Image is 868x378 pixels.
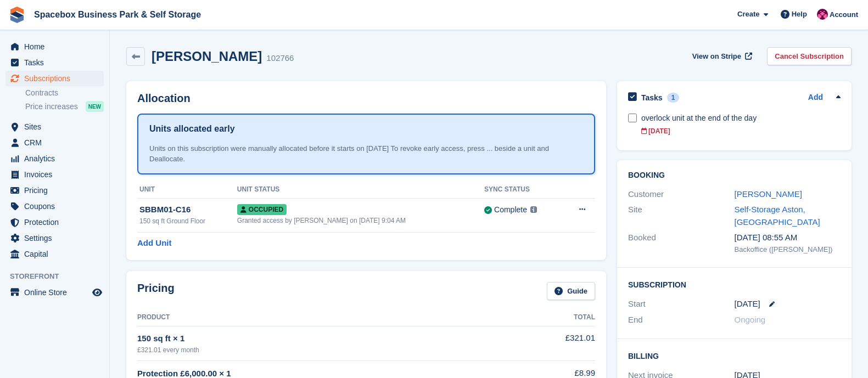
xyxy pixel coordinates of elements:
[237,204,287,215] span: Occupied
[9,7,25,23] img: stora-icon-8386f47178a22dfd0bd8f6a31ec36ba5ce8667c1dd55bd0f319d3a0aa187defe.svg
[511,326,595,360] td: £321.01
[530,206,537,213] img: icon-info-grey-7440780725fd019a000dd9b08b2336e03edf1995a4989e88bcd33f0948082b44.svg
[808,92,823,104] a: Add
[86,101,104,112] div: NEW
[24,71,90,86] span: Subscriptions
[5,55,104,70] a: menu
[24,246,90,262] span: Capital
[5,199,104,214] a: menu
[25,88,104,98] a: Contracts
[641,112,841,124] div: overlock unit at the end of the day
[830,9,858,20] span: Account
[137,181,237,199] th: Unit
[5,151,104,166] a: menu
[5,215,104,230] a: menu
[10,271,109,282] span: Storefront
[484,181,562,199] th: Sync Status
[494,204,527,216] div: Complete
[149,143,583,165] div: Units on this subscription were manually allocated before it starts on [DATE] To revoke early acc...
[5,285,104,300] a: menu
[667,93,680,103] div: 1
[628,298,735,311] div: Start
[137,309,511,326] th: Product
[735,189,802,199] a: [PERSON_NAME]
[547,282,595,300] a: Guide
[817,9,828,20] img: Avishka Chauhan
[24,119,90,134] span: Sites
[735,298,760,311] time: 2025-09-12 00:00:00 UTC
[641,126,841,136] div: [DATE]
[149,122,235,136] h1: Units allocated early
[641,107,841,142] a: overlock unit at the end of the day [DATE]
[137,237,171,250] a: Add Unit
[24,135,90,150] span: CRM
[628,171,841,180] h2: Booking
[5,167,104,182] a: menu
[139,216,237,226] div: 150 sq ft Ground Floor
[24,230,90,246] span: Settings
[137,332,511,345] div: 150 sq ft × 1
[237,216,484,225] div: Granted access by [PERSON_NAME] on [DATE] 9:04 AM
[628,350,841,361] h2: Billing
[628,188,735,201] div: Customer
[24,39,90,54] span: Home
[767,47,852,65] a: Cancel Subscription
[5,246,104,262] a: menu
[139,204,237,216] div: SBBM01-C16
[5,119,104,134] a: menu
[737,9,759,20] span: Create
[792,9,807,20] span: Help
[5,230,104,246] a: menu
[30,5,205,24] a: Spacebox Business Park & Self Storage
[5,135,104,150] a: menu
[735,205,820,227] a: Self-Storage Aston, [GEOGRAPHIC_DATA]
[735,315,766,324] span: Ongoing
[24,285,90,300] span: Online Store
[152,49,262,64] h2: [PERSON_NAME]
[266,52,294,65] div: 102766
[641,93,663,103] h2: Tasks
[5,183,104,198] a: menu
[735,232,841,244] div: [DATE] 08:55 AM
[5,71,104,86] a: menu
[91,286,104,299] a: Preview store
[24,167,90,182] span: Invoices
[5,39,104,54] a: menu
[25,101,78,112] span: Price increases
[137,92,595,105] h2: Allocation
[24,55,90,70] span: Tasks
[24,199,90,214] span: Coupons
[24,183,90,198] span: Pricing
[688,47,754,65] a: View on Stripe
[692,51,741,62] span: View on Stripe
[628,279,841,290] h2: Subscription
[628,204,735,228] div: Site
[25,100,104,112] a: Price increases NEW
[628,314,735,326] div: End
[24,151,90,166] span: Analytics
[24,215,90,230] span: Protection
[511,309,595,326] th: Total
[137,282,175,300] h2: Pricing
[628,232,735,255] div: Booked
[735,244,841,255] div: Backoffice ([PERSON_NAME])
[137,345,511,355] div: £321.01 every month
[237,181,484,199] th: Unit Status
